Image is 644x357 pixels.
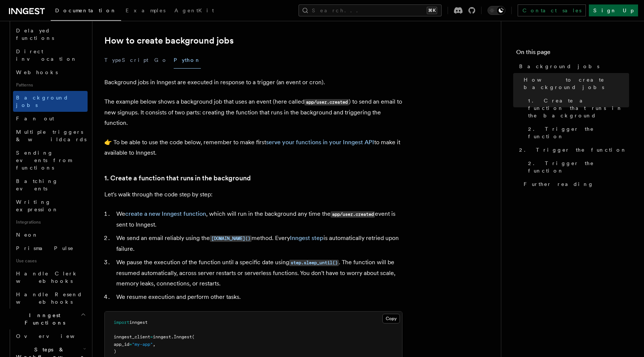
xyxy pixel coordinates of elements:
span: Direct invocation [16,48,77,62]
a: Neon [13,228,88,241]
a: Documentation [51,2,121,21]
a: serve your functions in your Inngest API [266,139,374,146]
span: 2. Trigger the function [528,125,629,140]
button: Go [154,52,168,69]
span: inngest_client [114,334,150,339]
p: Background jobs in Inngest are executed in response to a trigger (an event or cron). [104,77,402,88]
span: Background jobs [519,63,599,70]
h4: On this page [516,48,629,60]
a: step.sleep_until() [289,259,339,266]
a: 2. Trigger the function [516,143,629,157]
span: AgentKit [174,7,214,13]
span: import [114,320,129,325]
span: Further reading [524,180,594,188]
a: 2. Trigger the function [525,122,629,143]
a: How to create background jobs [104,35,234,46]
span: inngest [153,334,171,339]
a: 1. Create a function that runs in the background [525,94,629,122]
a: Sign Up [589,4,638,16]
p: Let's walk through the code step by step: [104,189,402,200]
span: Inngest Functions [6,312,80,326]
span: ) [114,349,116,354]
span: Webhooks [16,69,58,75]
span: Overview [16,333,93,339]
li: We , which will run in the background any time the event is sent to Inngest. [114,209,402,230]
a: Background jobs [13,91,88,112]
span: Neon [16,232,38,238]
span: Background jobs [16,95,69,108]
span: Fan out [16,116,54,121]
span: Inngest [174,334,192,339]
span: Examples [126,7,165,13]
a: Multiple triggers & wildcards [13,125,88,146]
span: How to create background jobs [524,76,629,91]
a: Delayed functions [13,24,88,45]
span: Handle Resend webhooks [16,291,82,305]
span: Patterns [13,79,88,91]
button: TypeScript [104,52,148,69]
li: We pause the execution of the function until a specific date using . The function will be resumed... [114,257,402,289]
code: [DOMAIN_NAME]() [210,236,252,242]
a: Contact sales [518,4,586,16]
button: Python [174,52,201,69]
button: Toggle dark mode [487,6,505,15]
li: We resume execution and perform other tasks. [114,292,402,302]
kbd: ⌘K [427,7,437,14]
a: Overview [13,329,88,343]
a: 1. Create a function that runs in the background [104,173,251,183]
span: inngest [129,320,148,325]
span: 2. Trigger the function [528,159,629,174]
a: Further reading [521,177,629,191]
a: How to create background jobs [521,73,629,94]
span: Handle Clerk webhooks [16,271,78,284]
span: Documentation [55,7,117,13]
a: Examples [121,2,170,20]
a: Webhooks [13,66,88,79]
button: Search...⌘K [299,4,442,16]
span: Integrations [13,216,88,228]
a: Sending events from functions [13,146,88,174]
span: = [129,342,132,347]
span: , [153,342,155,347]
span: . [171,334,174,339]
a: Prisma Pulse [13,241,88,255]
li: We send an email reliably using the method. Every is automatically retried upon failure. [114,233,402,254]
a: Handle Resend webhooks [13,288,88,309]
a: Handle Clerk webhooks [13,267,88,288]
span: Delayed functions [16,28,54,41]
a: Batching events [13,174,88,195]
a: Inngest step [290,234,323,241]
code: app/user.created [331,211,375,218]
a: [DOMAIN_NAME]() [210,234,252,241]
span: Use cases [13,255,88,267]
span: "my-app" [132,342,153,347]
p: The example below shows a background job that uses an event (here called ) to send an email to ne... [104,97,402,128]
button: Inngest Functions [6,309,88,329]
span: Prisma Pulse [16,245,74,251]
p: 👉 To be able to use the code below, remember to make first to make it available to Inngest. [104,137,402,158]
span: Writing expression [16,199,59,212]
a: Fan out [13,112,88,125]
span: app_id [114,342,129,347]
a: Background jobs [516,60,629,73]
span: Multiple triggers & wildcards [16,129,86,142]
code: step.sleep_until() [289,260,339,266]
a: Direct invocation [13,45,88,66]
a: create a new Inngest function [125,210,206,217]
a: 2. Trigger the function [525,157,629,177]
span: ( [192,334,195,339]
span: Sending events from functions [16,150,72,171]
button: Copy [382,314,400,323]
span: Batching events [16,178,58,192]
span: 2. Trigger the function [519,146,627,154]
code: app/user.created [304,99,349,105]
span: 1. Create a function that runs in the background [528,97,629,119]
span: = [150,334,153,339]
a: AgentKit [170,2,218,20]
a: Writing expression [13,195,88,216]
